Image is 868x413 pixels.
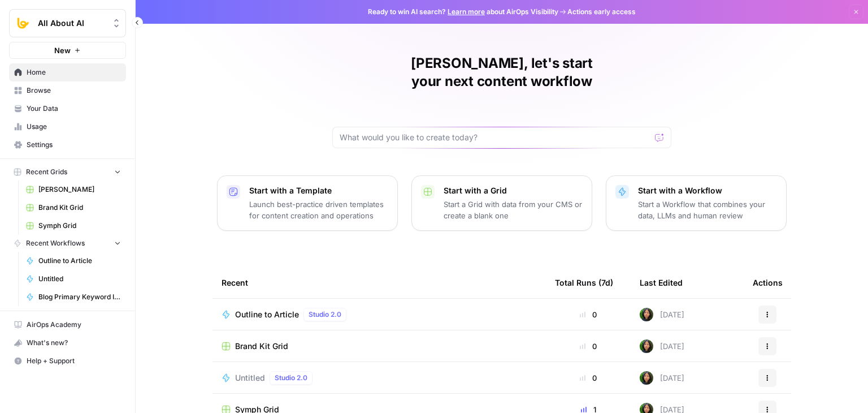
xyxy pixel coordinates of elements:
[9,316,126,334] a: AirOps Academy
[640,371,684,385] div: [DATE]
[54,45,71,56] span: New
[222,267,537,298] div: Recent
[38,18,106,29] span: All About AI
[235,309,299,320] span: Outline to Article
[640,371,653,385] img: 71gc9am4ih21sqe9oumvmopgcasf
[444,199,583,221] p: Start a Grid with data from your CMS or create a blank one
[368,7,558,17] span: Ready to win AI search? about AirOps Visibility
[38,274,121,284] span: Untitled
[21,199,126,217] a: Brand Kit Grid
[27,85,121,96] span: Browse
[640,267,683,298] div: Last Edited
[27,356,121,366] span: Help + Support
[9,352,126,370] button: Help + Support
[26,167,67,177] span: Recent Grids
[21,217,126,235] a: Symph Grid
[26,238,85,248] span: Recent Workflows
[13,13,33,33] img: All About AI Logo
[222,371,537,385] a: UntitledStudio 2.0
[9,100,126,118] a: Your Data
[222,308,537,321] a: Outline to ArticleStudio 2.0
[9,235,126,252] button: Recent Workflows
[10,334,125,351] div: What's new?
[38,256,121,266] span: Outline to Article
[9,136,126,154] a: Settings
[640,339,684,353] div: [DATE]
[21,252,126,270] a: Outline to Article
[9,42,126,59] button: New
[249,185,388,196] p: Start with a Template
[555,267,613,298] div: Total Runs (7d)
[606,175,787,231] button: Start with a WorkflowStart a Workflow that combines your data, LLMs and human review
[9,334,126,352] button: What's new?
[27,320,121,330] span: AirOps Academy
[27,67,121,78] span: Home
[27,122,121,132] span: Usage
[555,372,622,384] div: 0
[38,203,121,213] span: Brand Kit Grid
[38,292,121,302] span: Blog Primary Keyword Identifier[Non-PR]
[555,341,622,352] div: 0
[444,185,583,196] p: Start with a Grid
[638,185,777,196] p: Start with a Workflow
[235,341,288,352] span: Brand Kit Grid
[638,199,777,221] p: Start a Workflow that combines your data, LLMs and human review
[9,118,126,136] a: Usage
[38,221,121,231] span: Symph Grid
[235,372,265,384] span: Untitled
[217,175,398,231] button: Start with a TemplateLaunch best-practice driven templates for content creation and operations
[222,341,537,352] a: Brand Kit Grid
[275,373,307,383] span: Studio 2.0
[21,288,126,306] a: Blog Primary Keyword Identifier[Non-PR]
[21,180,126,199] a: [PERSON_NAME]
[9,164,126,180] button: Recent Grids
[640,339,653,353] img: 71gc9am4ih21sqe9oumvmopgcasf
[567,7,636,17] span: Actions early access
[640,308,684,321] div: [DATE]
[27,140,121,150] span: Settings
[38,184,121,195] span: [PERSON_NAME]
[9,81,126,100] a: Browse
[640,308,653,321] img: 71gc9am4ih21sqe9oumvmopgcasf
[448,7,485,16] a: Learn more
[21,270,126,288] a: Untitled
[555,309,622,320] div: 0
[753,267,783,298] div: Actions
[309,309,341,320] span: Studio 2.0
[332,54,671,91] h1: [PERSON_NAME], let's start your next content workflow
[9,9,126,37] button: Workspace: All About AI
[340,132,650,143] input: What would you like to create today?
[411,175,592,231] button: Start with a GridStart a Grid with data from your CMS or create a blank one
[249,199,388,221] p: Launch best-practice driven templates for content creation and operations
[9,63,126,81] a: Home
[27,104,121,114] span: Your Data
